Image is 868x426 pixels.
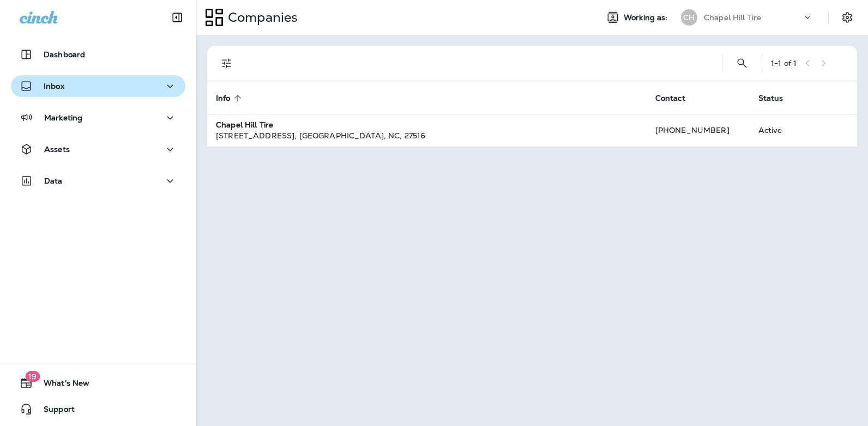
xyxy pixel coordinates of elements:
[681,9,697,26] div: CH
[704,13,761,22] p: Chapel Hill Tire
[11,372,185,394] button: 19What's New
[224,9,298,26] p: Companies
[750,114,813,147] td: Active
[11,75,185,97] button: Inbox
[647,114,750,147] td: [PHONE_NUMBER]
[655,93,700,103] span: Contact
[33,405,75,418] span: Support
[758,94,783,103] span: Status
[11,44,185,65] button: Dashboard
[44,145,70,154] p: Assets
[216,120,273,130] strong: Chapel Hill Tire
[837,8,857,27] button: Settings
[25,371,40,382] span: 19
[33,379,89,392] span: What's New
[216,52,238,74] button: Filters
[44,82,64,90] p: Inbox
[216,130,638,141] div: [STREET_ADDRESS] , [GEOGRAPHIC_DATA] , NC , 27516
[216,94,231,103] span: Info
[731,52,753,74] button: Search Companies
[11,398,185,420] button: Support
[44,177,63,185] p: Data
[758,93,798,103] span: Status
[44,113,82,122] p: Marketing
[11,107,185,129] button: Marketing
[162,7,192,28] button: Collapse Sidebar
[11,170,185,192] button: Data
[655,94,685,103] span: Contact
[44,50,85,59] p: Dashboard
[216,93,245,103] span: Info
[11,138,185,160] button: Assets
[771,59,797,68] div: 1 - 1 of 1
[624,13,670,22] span: Working as:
